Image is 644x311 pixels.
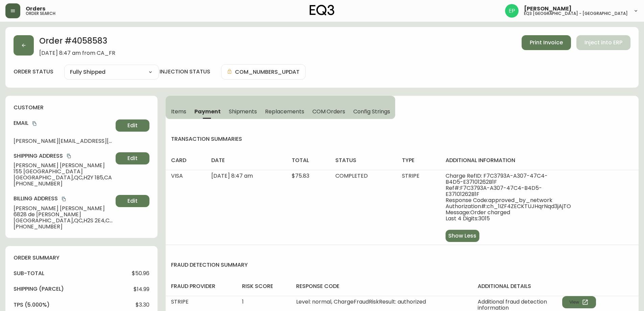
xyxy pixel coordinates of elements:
span: $50.96 [132,270,149,276]
h4: additional information [446,157,633,164]
h4: type [402,157,435,164]
span: [DATE] 8:47 am [211,172,253,180]
span: $75.83 [292,172,309,180]
span: Response Code: approved_by_network [446,197,564,203]
h4: order summary [14,254,149,262]
span: Items [171,108,186,115]
span: STRIPE [402,172,420,180]
span: Config Strings [353,108,390,115]
span: Orders [26,6,45,12]
h5: eq3 [GEOGRAPHIC_DATA] - [GEOGRAPHIC_DATA] [524,12,628,16]
span: 6828 de [PERSON_NAME] [14,212,113,218]
h4: risk score [242,283,285,290]
button: Show Less [446,230,479,242]
h4: status [335,157,391,164]
span: Shipments [229,108,257,115]
h4: injection status [160,68,210,75]
span: Last 4 Digits: 3015 [446,216,564,222]
h4: fraud provider [171,283,231,290]
span: COMPLETED [335,172,368,180]
h4: Email [14,119,113,127]
span: Edit [127,155,138,162]
span: [PERSON_NAME] [PERSON_NAME] [14,205,113,212]
h4: tps (5.000%) [14,301,50,309]
img: logo [310,5,335,16]
span: 1 [242,298,244,306]
h4: transaction summaries [166,135,639,143]
span: Charge RefID: F7C3793A-A307-47C4-B4D5-E37101262B1F [446,173,564,185]
img: edb0eb29d4ff191ed42d19acdf48d771 [505,4,519,18]
span: Edit [127,197,138,205]
button: View [562,296,596,308]
button: Print Invoice [522,35,571,50]
span: 155 [GEOGRAPHIC_DATA] [14,169,113,175]
span: $3.30 [136,302,149,308]
h4: Billing Address [14,195,113,202]
span: Show Less [448,232,476,240]
span: [DATE] 8:47 am from CA_FR [39,50,115,56]
button: copy [66,153,72,159]
label: order status [14,68,53,75]
span: Ref#: F7C3793A-A307-47C4-B4D5-E37101262B1F [446,185,564,197]
span: [PERSON_NAME][EMAIL_ADDRESS][PERSON_NAME][DOMAIN_NAME] [14,138,113,144]
button: Edit [116,195,149,207]
span: [PERSON_NAME] [524,6,572,12]
span: Print Invoice [530,39,563,46]
span: VISA [171,172,183,180]
span: [PHONE_NUMBER] [14,224,113,230]
button: copy [61,196,67,202]
span: [PERSON_NAME] [PERSON_NAME] [14,162,113,169]
h4: fraud detection summary [166,261,639,269]
button: Edit [116,152,149,164]
button: Edit [116,119,149,132]
h2: Order # 4058583 [39,35,115,50]
h4: response code [296,283,467,290]
h4: customer [14,104,149,111]
span: STRIPE [171,298,189,306]
span: Level: normal, ChargeFraudRiskResult: authorized [296,298,426,306]
span: Replacements [265,108,304,115]
h4: Shipping Address [14,152,113,160]
span: Payment [194,108,221,115]
span: $14.99 [134,286,149,292]
span: Additional fraud detection information [478,299,562,311]
h4: additional details [478,283,634,290]
h5: order search [26,12,55,16]
h4: date [211,157,281,164]
button: copy [31,120,38,127]
h4: card [171,157,200,164]
span: COM Orders [312,108,345,115]
span: [GEOGRAPHIC_DATA] , QC , H2Y 1B5 , CA [14,175,113,181]
h4: sub-total [14,270,44,277]
span: Edit [127,122,138,129]
span: [GEOGRAPHIC_DATA] , QC , H2S 2E4 , CA [14,218,113,224]
span: Authorization#: ch_1IZF4ZECKTUJHqrNqd3jAjTO [446,203,564,209]
span: Message: Order charged [446,209,564,216]
span: [PHONE_NUMBER] [14,181,113,187]
h4: Shipping ( Parcel ) [14,285,64,293]
h4: total [292,157,325,164]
